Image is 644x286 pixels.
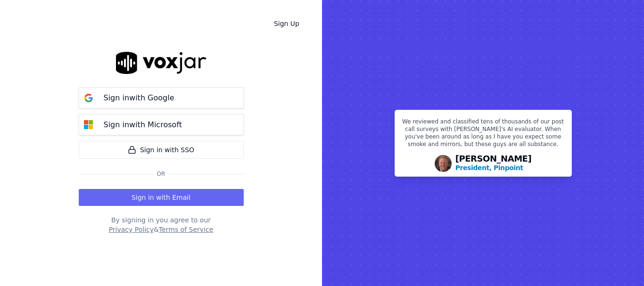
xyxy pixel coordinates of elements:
[79,115,98,134] img: microsoft Sign in button
[79,87,244,108] button: Sign inwith Google
[153,170,169,178] span: Or
[79,215,244,234] div: By signing in you agree to our &
[435,155,452,172] img: Avatar
[79,189,244,206] button: Sign in with Email
[104,119,182,131] p: Sign in with Microsoft
[79,114,244,135] button: Sign inwith Microsoft
[266,15,307,32] a: Sign Up
[109,225,154,234] button: Privacy Policy
[104,92,174,104] p: Sign in with Google
[455,163,523,172] p: President, Pinpoint
[159,225,213,234] button: Terms of Service
[116,52,206,74] img: logo
[455,155,532,172] div: [PERSON_NAME]
[79,141,244,159] a: Sign in with SSO
[79,89,98,107] img: google Sign in button
[401,118,566,152] p: We reviewed and classified tens of thousands of our post call surveys with [PERSON_NAME]'s AI eva...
